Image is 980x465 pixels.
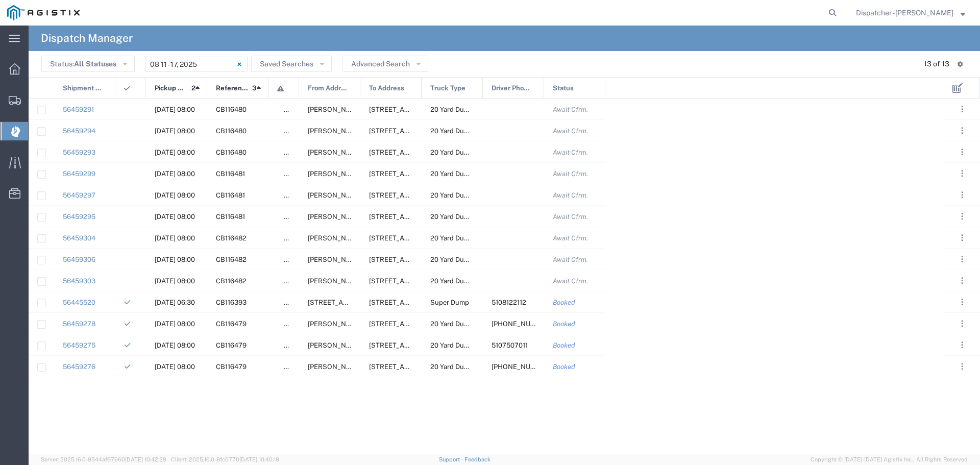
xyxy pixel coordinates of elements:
span: 20 Yard Dump Truck [430,234,493,242]
span: Await Cfrm. [553,127,588,135]
span: Jean Dr & Rose Way, Union City, California, United States [308,191,616,199]
span: Super Dump [430,299,469,306]
span: 5108122112 [492,299,526,306]
a: 56459297 [63,191,95,199]
a: 56459306 [63,256,95,263]
span: 08/14/2025, 08:00 [155,191,195,199]
span: 2111 Hillcrest Ave, Antioch, California, 94509, United States [369,234,471,242]
span: 2111 Hillcrest Ave, Antioch, California, 94509, United States [369,256,471,263]
span: 08/13/2025, 08:00 [155,149,195,156]
span: false [284,341,299,349]
button: ... [955,231,969,245]
span: Booked [553,363,575,371]
a: 56445520 [63,299,95,306]
span: . . . [961,296,963,308]
span: Dispatcher - Eli Amezcua [856,7,953,18]
span: 20 Yard Dump Truck [430,170,493,178]
span: CB116481 [216,191,245,199]
span: false [284,106,299,113]
span: 08/13/2025, 08:00 [155,106,195,113]
span: . . . [961,146,963,158]
span: false [284,191,299,199]
span: Client: 2025.16.0-8fc0770 [171,456,279,462]
span: 08/15/2025, 08:00 [155,234,195,242]
span: 08/11/2025, 06:30 [155,299,195,306]
span: To Address [369,78,404,99]
span: 2111 Hillcrest Ave, Antioch, California, 94509, United States [369,320,471,328]
span: Jean Dr & Rose Way, Union City, California, United States [308,234,616,242]
span: Truck Type [430,78,465,99]
span: 2111 Hillcrest Ave, Antioch, California, 94509, United States [369,127,471,135]
span: Driver Phone No. [492,78,533,99]
span: CB116480 [216,106,247,113]
span: Booked [553,341,575,349]
button: Saved Searches [251,56,332,72]
span: . . . [961,189,963,201]
span: CB116479 [216,320,247,328]
span: false [284,213,299,221]
span: CB116482 [216,234,247,242]
span: 20 Yard Dump Truck [430,320,493,328]
span: Server: 2025.16.0-9544af67660 [41,456,166,462]
span: CB116480 [216,149,247,156]
a: 56459295 [63,213,95,221]
div: 13 of 13 [924,59,949,69]
span: Await Cfrm. [553,170,588,178]
span: From Address [308,78,349,99]
span: 08/13/2025, 08:00 [155,127,195,135]
span: Await Cfrm. [553,213,588,221]
span: Jean Dr & Rose Way, Union City, California, United States [308,320,616,328]
span: CB116480 [216,127,247,135]
span: . . . [961,167,963,180]
span: . . . [961,125,963,137]
button: ... [955,274,969,288]
span: Shipment No. [63,78,104,99]
span: Status [553,78,574,99]
span: Await Cfrm. [553,106,588,113]
a: 56459276 [63,363,95,371]
span: 2111 Hillcrest Ave, Antioch, California, 94509, United States [369,277,471,285]
span: 20 Yard Dump Truck [430,213,493,221]
span: CB116481 [216,213,245,221]
span: . . . [961,103,963,115]
span: false [284,170,299,178]
span: 08/15/2025, 08:00 [155,277,195,285]
span: Booked [553,320,575,328]
span: CB116393 [216,299,247,306]
span: 20 Yard Dump Truck [430,363,493,371]
button: ... [955,166,969,181]
span: 2 [191,78,195,99]
span: false [284,149,299,156]
span: Jean Dr & Rose Way, Union City, California, United States [308,277,616,285]
h4: Dispatch Manager [41,26,133,51]
span: false [284,127,299,135]
span: 20 Yard Dump Truck [430,341,493,349]
button: ... [955,209,969,224]
span: 900 Park Center Dr, Hollister, California, 94404, United States [308,299,409,306]
span: 20 Yard Dump Truck [430,127,493,135]
span: false [284,299,299,306]
button: ... [955,145,969,159]
a: 56459278 [63,320,95,328]
span: Booked [553,299,575,306]
span: 20 Yard Dump Truck [430,256,493,263]
a: 56459299 [63,170,95,178]
span: . . . [961,275,963,287]
a: 56459294 [63,127,95,135]
button: ... [955,252,969,266]
a: 56459304 [63,234,95,242]
span: 08/12/2025, 08:00 [155,341,195,349]
span: Await Cfrm. [553,234,588,242]
button: ... [955,295,969,309]
button: Status:All Statuses [41,56,135,72]
span: Await Cfrm. [553,191,588,199]
span: CB116479 [216,341,247,349]
span: Jean Dr & Rose Way, Union City, California, United States [308,363,616,371]
span: 2111 Hillcrest Ave, Antioch, California, 94509, United States [369,341,471,349]
span: Jean Dr & Rose Way, Union City, California, United States [308,213,616,221]
span: 20 Yard Dump Truck [430,277,493,285]
a: 56459303 [63,277,95,285]
span: 5107507011 [492,341,528,349]
span: 3 [252,78,257,99]
span: 08/14/2025, 08:00 [155,213,195,221]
